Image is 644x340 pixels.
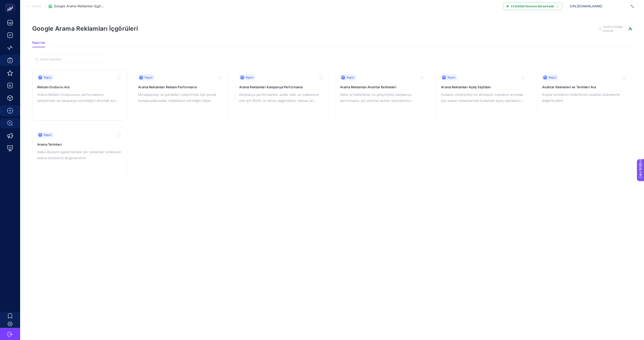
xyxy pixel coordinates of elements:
[32,41,45,47] button: Raporlar
[37,142,62,146] font: Arama Terimleri
[234,69,329,121] a: RaporArama Reklamları Kampanya PerformansıKampanya performansını analiz edin ve maksimum etki içi...
[44,133,52,137] font: Rapor
[542,93,620,103] font: Arama terimlerini hedeflenen anahtar kelimelerle değerlendirin
[537,69,632,121] a: RaporAnahtar Kelimeleri ve Terimleri AraArama terimlerini hedeflenen anahtar kelimelerle değerlen...
[3,1,23,5] font: Geri bildirim
[335,69,430,121] a: RaporArama Reklamları Anahtar KelimeleriDaha iyi hedefleme ve geliştirilmiş kampanya performansı ...
[436,69,531,121] a: RaporArama Reklamları Açılış SayfalarıKullanıcı etkileşimini ve dönüşüm oranlarını artırmak için ...
[37,150,121,160] font: Alaka düzeyini garantilemek için reklamları tetikleyen arama terimlerini değerlendirin
[40,58,105,61] input: Aramak
[133,69,228,121] a: RaporArama Reklamları Reklam PerformansıMesajlaşmayı ve görselleri iyileştirmek için arama kampan...
[145,76,153,79] font: Rapor
[32,69,127,121] a: RaporReklam Grubunu AraArama Reklam Grubunuzun performansını iyileştirmek ve kampanya verimliliği...
[549,76,557,79] font: Rapor
[246,76,254,79] font: Rapor
[138,85,197,89] font: Arama Reklamları Reklam Performansı
[570,4,602,8] font: [URL][DOMAIN_NAME]
[340,85,396,89] font: Arama Reklamları Anahtar Kelimeleri
[631,4,634,9] img: svg%3e
[239,85,303,89] font: Arama Reklamları Kampanya Performansı
[448,76,456,79] font: Rapor
[603,25,623,32] font: Uyumlu olduğu cihazlar:
[32,25,138,32] font: Google Arama Reklamları İçgörüleri
[44,4,46,8] font: /
[37,93,119,109] font: Arama Reklam Grubunuzun performansını iyileştirmek ve kampanya verimliliğini artırmak için eyleme...
[54,4,109,8] font: Google Arama Reklamları İçgörüleri
[511,4,554,8] font: 13 Günlük Deneme Süresi Kaldı
[32,40,45,45] font: Raporlar
[37,85,69,89] font: Reklam Grubunu Ara
[347,76,355,79] font: Rapor
[32,4,41,8] font: Analiz
[32,127,127,178] a: RaporArama TerimleriAlaka düzeyini garantilemek için reklamları tetikleyen arama terimlerini değe...
[138,93,216,103] font: Mesajlaşmayı ve görselleri iyileştirmek için arama kampanyalarındaki reklamların etkinliğini ölçün
[44,76,52,79] font: Rapor
[441,93,523,109] font: Kullanıcı etkileşimini ve dönüşüm oranlarını artırmak için arama reklamlarında kullanılan açılış ...
[239,93,319,109] font: Kampanya performansını analiz edin ve maksimum etki için ROAS ve bütçe dağılımlarını hassas bir ş...
[441,85,491,89] font: Arama Reklamları Açılış Sayfaları
[542,85,596,89] font: Anahtar Kelimeleri ve Terimleri Ara
[340,93,414,109] font: Daha iyi hedefleme ve geliştirilmiş kampanya performansı için anahtar kelime seçimlerinizi optimi...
